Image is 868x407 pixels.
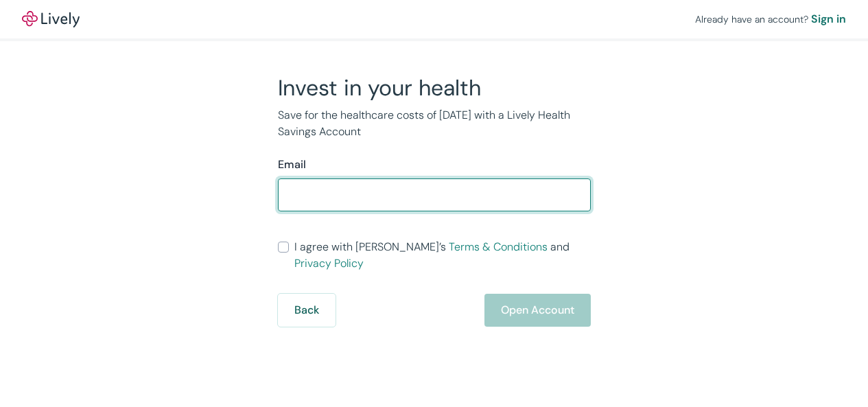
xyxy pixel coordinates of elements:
h2: Invest in your health [278,74,591,102]
label: Email [278,156,306,173]
a: Terms & Conditions [449,240,548,254]
button: Back [278,294,336,327]
a: Privacy Policy [294,256,364,270]
a: LivelyLively [22,11,80,27]
p: Save for the healthcare costs of [DATE] with a Lively Health Savings Account [278,107,591,140]
a: Sign in [811,11,846,27]
div: Already have an account? [695,11,846,27]
span: I agree with [PERSON_NAME]’s and [294,239,591,272]
img: Lively [22,11,80,27]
